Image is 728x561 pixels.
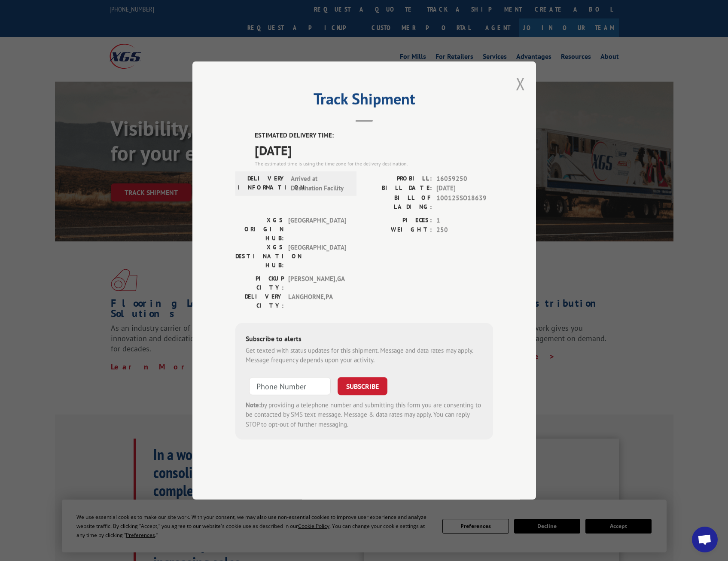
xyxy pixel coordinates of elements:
span: [GEOGRAPHIC_DATA] [288,216,346,243]
label: PICKUP CITY: [235,274,284,292]
div: Open chat [692,527,718,552]
label: WEIGHT: [364,225,432,235]
button: Close modal [516,72,525,95]
span: 16059250 [436,174,493,184]
span: 100125SO18639 [436,193,493,211]
div: Get texted with status updates for this shipment. Message and data rates may apply. Message frequ... [246,346,483,365]
label: XGS ORIGIN HUB: [235,216,284,243]
span: [GEOGRAPHIC_DATA] [288,243,346,270]
span: [DATE] [255,140,493,160]
button: SUBSCRIBE [338,377,387,395]
label: PROBILL: [364,174,432,184]
span: [DATE] [436,183,493,193]
label: PIECES: [364,216,432,226]
label: BILL DATE: [364,183,432,193]
span: 250 [436,225,493,235]
span: 1 [436,216,493,226]
div: Subscribe to alerts [246,333,483,346]
h2: Track Shipment [235,93,493,109]
strong: Note: [246,401,261,409]
span: LANGHORNE , PA [288,292,346,310]
div: The estimated time is using the time zone for the delivery destination. [255,160,493,168]
label: ESTIMATED DELIVERY TIME: [255,131,493,140]
span: Arrived at Destination Facility [291,174,349,193]
label: XGS DESTINATION HUB: [235,243,284,270]
label: DELIVERY CITY: [235,292,284,310]
div: by providing a telephone number and submitting this form you are consenting to be contacted by SM... [246,400,483,430]
label: BILL OF LADING: [364,193,432,211]
span: [PERSON_NAME] , GA [288,274,346,292]
input: Phone Number [249,377,331,395]
label: DELIVERY INFORMATION: [238,174,286,193]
